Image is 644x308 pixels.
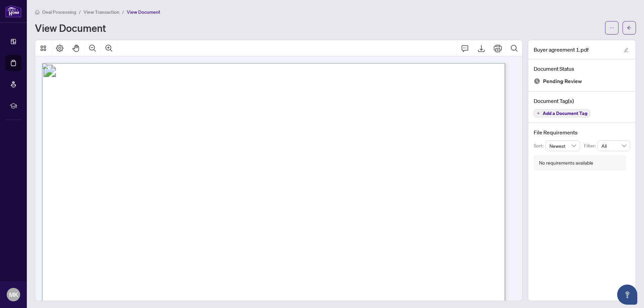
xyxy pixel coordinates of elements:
span: home [35,10,40,14]
h4: Document Status [534,65,630,73]
span: View Transaction [84,9,119,15]
h4: File Requirements [534,128,630,136]
span: All [601,141,626,151]
span: Add a Document Tag [543,111,587,116]
li: / [79,8,81,16]
p: Sort: [534,142,545,149]
span: Buyer agreement 1.pdf [534,46,589,54]
span: Newest [549,141,576,151]
span: arrow-left [627,25,632,30]
span: ellipsis [609,25,614,30]
img: Document Status [534,78,540,84]
span: Deal Processing [42,9,76,15]
button: Add a Document Tag [534,109,590,117]
img: logo [5,5,21,17]
li: / [122,8,124,16]
div: No requirements available [539,159,593,167]
h4: Document Tag(s) [534,97,630,105]
span: plus [537,112,540,115]
span: MK [9,290,18,299]
h1: View Document [35,22,106,33]
button: Open asap [617,285,637,305]
span: edit [624,48,629,52]
p: Filter: [584,142,597,149]
span: Pending Review [543,77,582,86]
span: View Document [127,9,160,15]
